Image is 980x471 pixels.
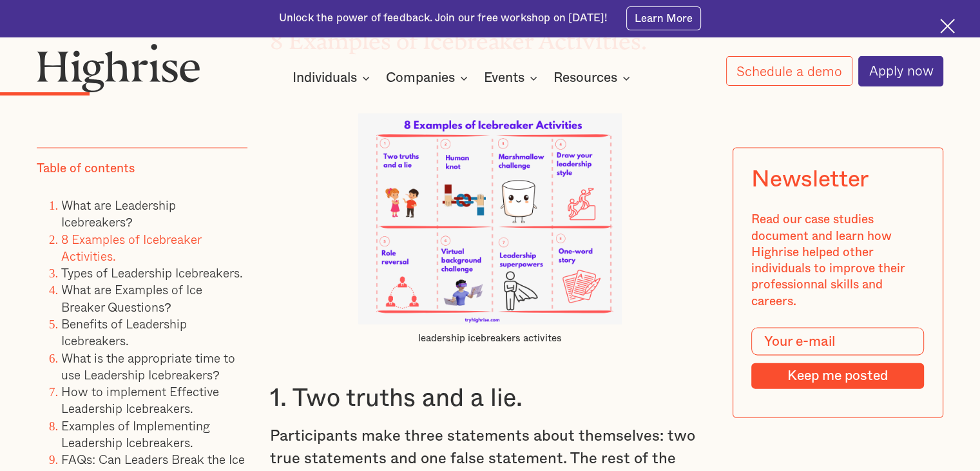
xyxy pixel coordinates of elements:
a: Benefits of Leadership Icebreakers. [61,314,187,349]
form: Modal Form [752,328,925,389]
div: Companies [386,70,472,86]
div: Resources [553,70,634,86]
a: Schedule a demo [726,56,852,86]
img: Cross icon [940,19,955,34]
a: What is the appropriate time to use Leadership Icebreakers? [61,348,235,383]
img: leadership icebreakers activites [358,114,622,325]
a: What are Examples of Ice Breaker Questions? [61,280,202,316]
a: What are Leadership Icebreakers? [61,195,176,230]
a: Learn More [626,6,702,30]
input: Keep me posted [752,363,925,388]
div: Newsletter [752,166,869,193]
img: Highrise logo [37,43,200,93]
div: Table of contents [37,160,135,176]
a: Examples of Implementing Leadership Icebreakers. [61,416,210,451]
input: Your e-mail [752,328,925,356]
a: Types of Leadership Icebreakers. [61,263,243,281]
figcaption: leadership icebreakers activites [358,332,622,345]
div: Individuals [293,70,374,86]
a: 8 Examples of Icebreaker Activities. [61,229,201,265]
div: Events [484,70,524,86]
div: Companies [386,70,455,86]
div: Individuals [293,70,357,86]
div: Read our case studies document and learn how Highrise helped other individuals to improve their p... [752,212,925,310]
div: Unlock the power of feedback. Join our free workshop on [DATE]! [279,11,608,26]
h3: 1. Two truths and a lie. [270,383,710,414]
div: Events [484,70,541,86]
a: How to implement Effective Leadership Icebreakers. [61,381,219,417]
a: Apply now [858,56,943,86]
div: Resources [553,70,617,86]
